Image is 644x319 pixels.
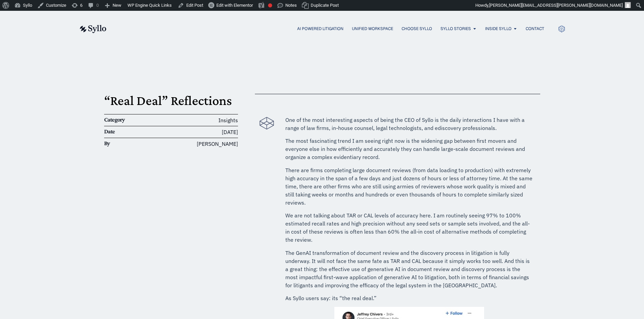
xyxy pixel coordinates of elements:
div: Menu Toggle [120,26,544,32]
a: Inside Syllo [485,26,511,32]
p: One of the most interesting aspects of being the CEO of Syllo is the daily interactions I have wi... [285,116,533,132]
h6: Date [104,128,149,135]
a: AI Powered Litigation [297,26,343,32]
a: Contact [526,26,544,32]
h1: “Real Deal” Reflections [104,94,238,107]
a: Unified Workspace [352,26,393,32]
span: [PERSON_NAME] [197,140,238,148]
span: Edit with Elementor [216,3,253,8]
span: Insights [218,117,238,124]
img: syllo [79,25,106,33]
span: [PERSON_NAME][EMAIL_ADDRESS][PERSON_NAME][DOMAIN_NAME] [489,3,623,8]
a: Choose Syllo [402,26,432,32]
p: We are not talking about TAR or CAL levels of accuracy here. I am routinely seeing 97% to 100% es... [285,211,533,244]
a: Syllo Stories [440,26,471,32]
p: As Syllo users say: its “the real deal.” [285,294,533,302]
p: The GenAI transformation of document review and the discovery process in litigation is fully unde... [285,249,533,289]
p: There are firms completing large document reviews (from data loading to production) with extremel... [285,166,533,207]
nav: Menu [120,26,544,32]
h6: By [104,140,149,147]
time: [DATE] [222,129,238,135]
div: Focus keyphrase not set [268,3,272,7]
h6: Category [104,116,149,124]
p: The most fascinating trend I am seeing right now is the widening gap between first movers and eve... [285,137,533,161]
